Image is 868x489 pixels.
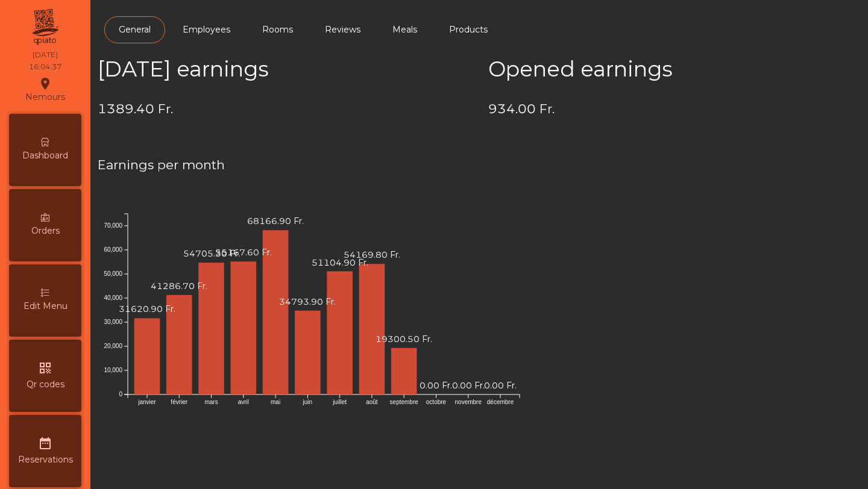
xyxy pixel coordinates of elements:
text: 34793.90 Fr. [279,296,336,307]
text: juin [303,399,313,405]
text: octobre [426,399,447,405]
text: 68166.90 Fr. [247,216,304,226]
span: Edit Menu [24,300,68,313]
span: Dashboard [22,149,68,162]
text: 0.00 Fr. [420,380,452,391]
text: février [171,399,187,405]
text: 0.00 Fr. [452,380,485,391]
text: 0 [119,391,122,397]
i: location_on [38,76,52,91]
a: Reviews [310,16,375,43]
a: Products [435,16,502,43]
text: 50,000 [104,270,122,277]
h4: 1389.40 Fr. [98,100,470,118]
div: [DATE] [33,49,58,60]
text: 10,000 [104,367,122,373]
text: janvier [137,399,156,405]
span: Qr codes [27,378,64,391]
a: Rooms [248,16,307,43]
h2: [DATE] earnings [98,57,470,82]
text: mai [271,399,280,405]
text: 60,000 [104,246,122,253]
text: décembre [487,399,514,405]
img: qpiato [30,6,60,48]
text: 55167.60 Fr. [215,247,272,258]
span: Reservations [18,453,73,466]
span: Orders [31,225,60,237]
text: 20,000 [104,343,122,349]
text: septembre [390,399,419,405]
div: 16:04:37 [29,61,61,72]
div: Nemours [25,75,65,105]
h4: 934.00 Fr. [488,100,861,118]
a: General [104,16,165,43]
text: 30,000 [104,319,122,325]
text: 41286.70 Fr. [151,281,207,291]
a: Meals [378,16,432,43]
a: Employees [168,16,245,43]
h2: Opened earnings [488,57,861,82]
text: avril [238,399,249,405]
text: 54169.80 Fr. [344,249,400,260]
text: novembre [455,399,482,405]
text: juillet [332,399,347,405]
h4: Earnings per month [98,156,861,174]
i: qr_code [38,361,52,375]
text: 31620.90 Fr. [119,304,175,314]
text: 70,000 [104,222,122,229]
text: 54705.30 Fr. [183,248,240,259]
text: 40,000 [104,294,122,301]
i: date_range [38,436,52,450]
text: 51104.90 Fr. [312,257,368,267]
text: mars [204,399,218,405]
text: 0.00 Fr. [484,380,517,391]
text: août [366,399,378,405]
text: 19300.50 Fr. [376,334,432,344]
